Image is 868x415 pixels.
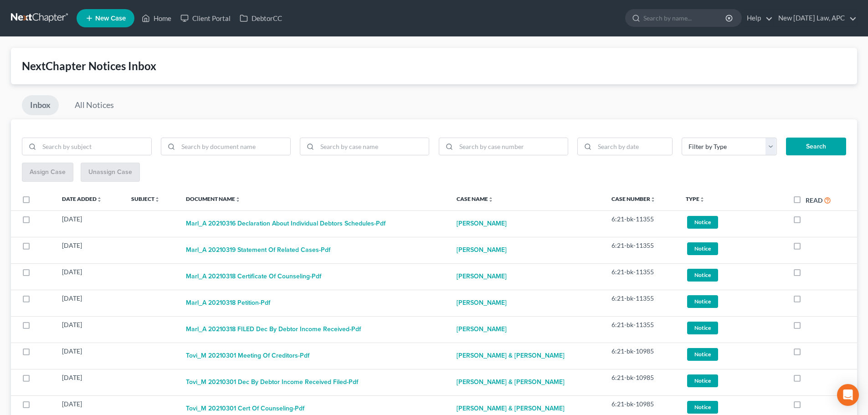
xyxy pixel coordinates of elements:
span: Notice [687,348,718,360]
input: Search by name... [643,10,727,26]
a: Case Numberunfold_more [611,195,656,202]
div: Open Intercom Messenger [837,384,859,406]
button: Marl_A 20210318 Petition-pdf [186,294,270,312]
td: [DATE] [55,369,124,395]
span: New Case [95,15,126,22]
a: Case Nameunfold_more [457,195,493,202]
button: Tovi_M 20210301 Dec by Debtor Income Received Filed-pdf [186,373,358,391]
a: Date Addedunfold_more [62,195,102,202]
td: 6:21-bk-11355 [604,290,678,316]
a: [PERSON_NAME] [457,294,507,312]
td: [DATE] [55,210,124,237]
span: Notice [687,242,718,255]
span: Notice [687,374,718,387]
input: Search by case number [456,138,568,155]
a: [PERSON_NAME] & [PERSON_NAME] [457,347,565,365]
td: 6:21-bk-10985 [604,369,678,395]
button: Marl_A 20210318 FILED Dec by Debtor Income Received-pdf [186,320,361,338]
span: Notice [687,216,718,228]
a: [PERSON_NAME] & [PERSON_NAME] [457,373,565,391]
a: All Notices [67,95,122,115]
a: Home [137,10,176,26]
a: Notice [686,215,778,230]
i: unfold_more [154,197,160,202]
a: Client Portal [176,10,235,26]
td: [DATE] [55,316,124,343]
a: [PERSON_NAME] [457,267,507,286]
td: [DATE] [55,343,124,369]
i: unfold_more [235,197,241,202]
a: Subjectunfold_more [131,195,160,202]
button: Marl_A 20210319 Statement of Related Cases-pdf [186,241,330,259]
td: 6:21-bk-10985 [604,343,678,369]
i: unfold_more [699,197,705,202]
button: Search [786,138,846,156]
a: Notice [686,294,778,309]
a: DebtorCC [235,10,287,26]
span: Notice [687,295,718,307]
a: [PERSON_NAME] [457,241,507,259]
input: Search by document name [178,138,290,155]
td: [DATE] [55,290,124,316]
td: 6:21-bk-11355 [604,210,678,237]
a: Notice [686,241,778,256]
a: [PERSON_NAME] [457,320,507,338]
td: [DATE] [55,237,124,263]
button: Marl_A 20210318 Certificate of Counseling-pdf [186,267,321,286]
a: [PERSON_NAME] [457,215,507,233]
div: NextChapter Notices Inbox [22,59,846,73]
span: Notice [687,401,718,413]
i: unfold_more [97,197,102,202]
span: Notice [687,269,718,281]
a: Notice [686,347,778,362]
label: Read [806,195,822,205]
button: Marl_A 20210316 Declaration about Individual Debtors Schedules-pdf [186,215,385,233]
a: Notice [686,320,778,335]
a: Help [742,10,773,26]
td: [DATE] [55,263,124,290]
input: Search by case name [317,138,429,155]
span: Notice [687,322,718,334]
a: Document Nameunfold_more [186,195,241,202]
a: New [DATE] Law, APC [774,10,857,26]
input: Search by date [595,138,672,155]
td: 6:21-bk-11355 [604,237,678,263]
td: 6:21-bk-11355 [604,316,678,343]
a: Notice [686,267,778,282]
i: unfold_more [488,197,493,202]
a: Notice [686,400,778,415]
i: unfold_more [650,197,656,202]
a: Typeunfold_more [686,195,705,202]
button: Tovi_M 20210301 Meeting of Creditors-pdf [186,347,309,365]
td: 6:21-bk-11355 [604,263,678,290]
a: Notice [686,373,778,388]
input: Search by subject [39,138,151,155]
a: Inbox [22,95,59,115]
